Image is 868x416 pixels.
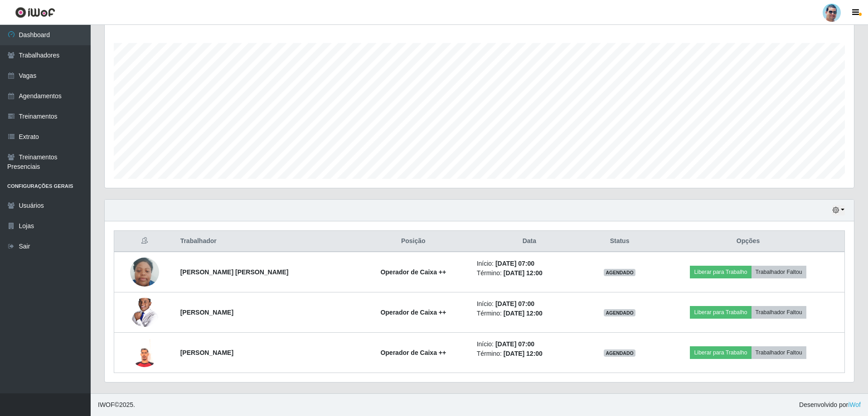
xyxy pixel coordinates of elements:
strong: Operador de Caixa ++ [380,349,446,356]
th: Trabalhador [175,231,355,252]
strong: [PERSON_NAME] [180,309,233,316]
span: AGENDADO [604,309,635,316]
li: Início: [477,259,582,268]
button: Trabalhador Faltou [752,346,806,359]
img: 1713189921328.jpeg [130,291,159,334]
time: [DATE] 12:00 [504,269,543,277]
img: CoreUI Logo [15,7,55,18]
button: Liberar para Trabalho [690,306,751,319]
span: AGENDADO [604,269,635,276]
time: [DATE] 12:00 [504,350,543,357]
time: [DATE] 07:00 [495,300,534,307]
strong: Operador de Caixa ++ [380,268,446,276]
button: Liberar para Trabalho [690,266,751,278]
a: iWof [848,401,861,408]
li: Término: [477,268,582,278]
span: IWOF [98,401,115,408]
th: Status [587,231,652,252]
th: Opções [652,231,844,252]
button: Trabalhador Faltou [752,306,806,319]
strong: [PERSON_NAME] [180,349,233,356]
time: [DATE] 07:00 [495,260,534,267]
span: © 2025 . [98,400,135,410]
time: [DATE] 12:00 [504,310,543,317]
li: Término: [477,349,582,359]
th: Data [471,231,587,252]
span: Desenvolvido por [799,400,861,410]
th: Posição [355,231,471,252]
img: 1741723439768.jpeg [130,338,159,367]
li: Término: [477,309,582,318]
strong: Operador de Caixa ++ [380,309,446,316]
span: AGENDADO [604,349,635,357]
li: Início: [477,299,582,309]
button: Liberar para Trabalho [690,346,751,359]
time: [DATE] 07:00 [495,340,534,348]
strong: [PERSON_NAME] [PERSON_NAME] [180,268,289,276]
img: 1709225632480.jpeg [130,253,159,292]
button: Trabalhador Faltou [752,266,806,278]
li: Início: [477,339,582,349]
